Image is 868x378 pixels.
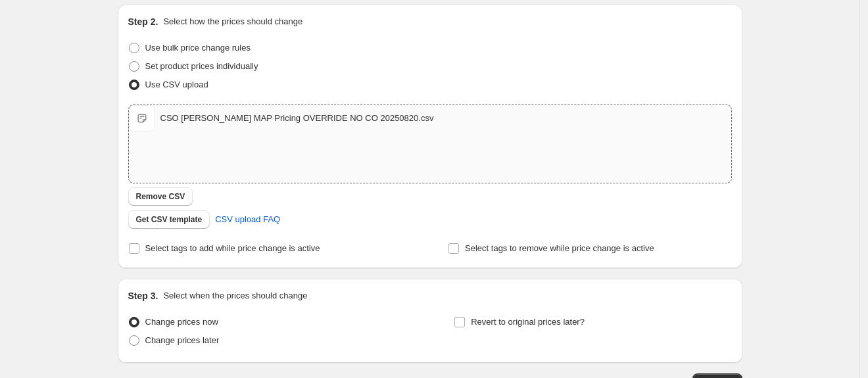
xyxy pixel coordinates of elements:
div: CSO [PERSON_NAME] MAP Pricing OVERRIDE NO CO 20250820.csv [160,112,434,125]
p: Select how the prices should change [163,15,302,28]
p: Select when the prices should change [163,289,307,302]
span: Change prices later [145,335,220,345]
span: CSV upload FAQ [215,213,280,226]
span: Use CSV upload [145,80,208,89]
span: Change prices now [145,317,218,327]
h2: Step 2. [128,15,158,28]
span: Revert to original prices later? [471,317,585,327]
button: Get CSV template [128,210,210,229]
h2: Step 3. [128,289,158,302]
a: CSV upload FAQ [207,209,288,230]
span: Remove CSV [136,191,185,202]
button: Remove CSV [128,187,193,206]
span: Use bulk price change rules [145,43,251,53]
span: Select tags to add while price change is active [145,243,320,253]
span: Select tags to remove while price change is active [465,243,654,253]
span: Set product prices individually [145,61,258,71]
span: Get CSV template [136,214,203,225]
